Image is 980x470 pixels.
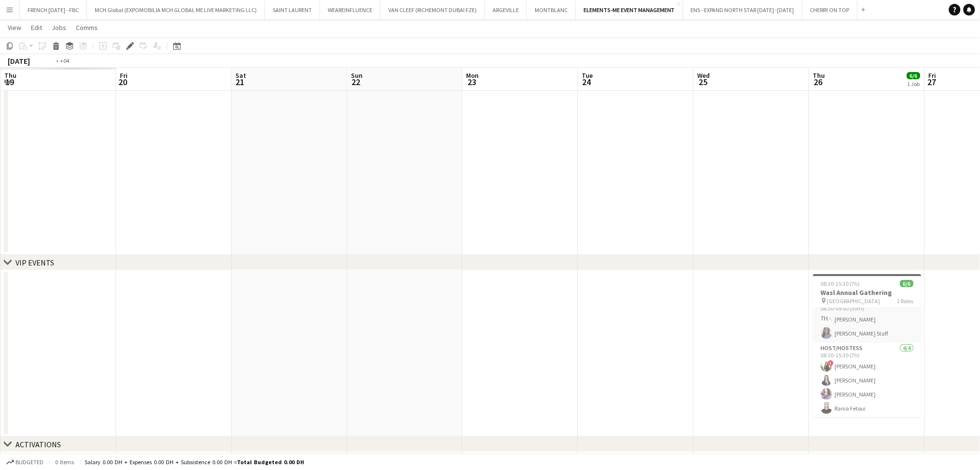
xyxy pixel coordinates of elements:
button: VAN CLEEF (RICHEMONT DUBAI FZE) [380,0,485,19]
button: MCH Global (EXPOMOBILIA MCH GLOBAL ME LIVE MARKETING LLC) [87,0,265,19]
span: View [8,23,21,32]
span: 0 items [53,458,76,466]
span: Edit [31,23,42,32]
span: Budgeted [15,459,44,466]
div: REAL ESTATE [15,76,60,86]
button: ELEMENTS-ME EVENT MANAGEMENT [576,0,683,19]
button: ARGEVILLE [485,0,527,19]
button: ENS - EXPAND NORTH STAR [DATE] -[DATE] [683,0,803,19]
div: ACTIVATIONS [15,440,61,449]
a: Comms [72,21,102,34]
a: Jobs [48,21,70,34]
div: VIP EVENTS [15,258,54,267]
a: Edit [27,21,46,34]
button: SAINT LAURENT [265,0,320,19]
a: View [4,21,25,34]
button: FRENCH [DATE] - FBC [20,0,87,19]
div: [DATE] [8,56,30,66]
span: Jobs [52,23,66,32]
span: Comms [76,23,98,32]
span: Total Budgeted 0.00 DH [237,458,304,466]
div: Salary 0.00 DH + Expenses 0.00 DH + Subsistence 0.00 DH = [85,458,304,466]
button: Budgeted [5,457,45,468]
button: CHERRY ON TOP [803,0,858,19]
button: WEAREINFLUENCE [320,0,380,19]
button: MONTBLANC [527,0,576,19]
div: +04 [60,57,69,64]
